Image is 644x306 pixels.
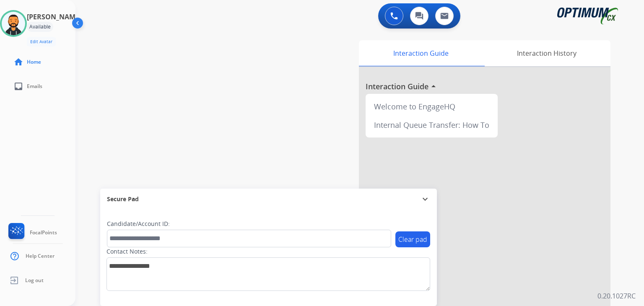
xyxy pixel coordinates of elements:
label: Candidate/Account ID: [107,220,170,228]
span: Log out [25,277,44,284]
div: Available [27,22,53,32]
mat-icon: expand_more [420,194,430,204]
div: Welcome to EngageHQ [369,97,494,116]
span: Emails [27,83,42,90]
button: Clear pad [395,231,430,247]
img: avatar [2,12,25,35]
span: Help Center [26,253,55,259]
span: Home [27,59,41,65]
span: FocalPoints [30,229,57,236]
label: Contact Notes: [106,247,148,256]
div: Internal Queue Transfer: How To [369,116,494,134]
h3: [PERSON_NAME] [27,12,81,22]
span: Secure Pad [107,195,139,203]
p: 0.20.1027RC [597,291,636,301]
mat-icon: home [13,57,23,67]
div: Interaction Guide [359,40,483,66]
a: FocalPoints [7,223,57,242]
div: Interaction History [483,40,610,66]
button: Edit Avatar [27,37,56,47]
mat-icon: inbox [13,81,23,91]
